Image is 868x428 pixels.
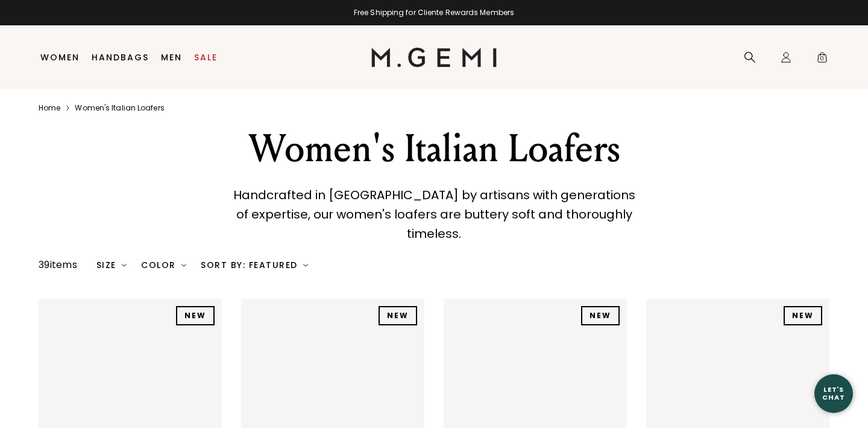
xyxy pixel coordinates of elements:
[161,53,182,62] a: Men
[122,263,127,267] img: chevron-down.svg
[181,263,186,267] img: chevron-down.svg
[40,53,80,62] a: Women
[814,386,853,401] div: Let's Chat
[39,258,77,272] div: 39 items
[371,48,497,67] img: M.Gemi
[96,260,127,270] div: Size
[201,260,308,270] div: Sort By: Featured
[581,306,620,325] div: NEW
[75,103,164,113] a: Women's italian loafers
[194,53,218,62] a: Sale
[816,54,828,66] span: 0
[231,185,638,243] p: Handcrafted in [GEOGRAPHIC_DATA] by artisans with generations of expertise, our women's loafers a...
[176,306,215,325] div: NEW
[39,103,60,113] a: Home
[784,306,822,325] div: NEW
[225,127,643,171] div: Women's Italian Loafers
[303,263,308,267] img: chevron-down.svg
[92,53,149,62] a: Handbags
[379,306,417,325] div: NEW
[141,260,186,270] div: Color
